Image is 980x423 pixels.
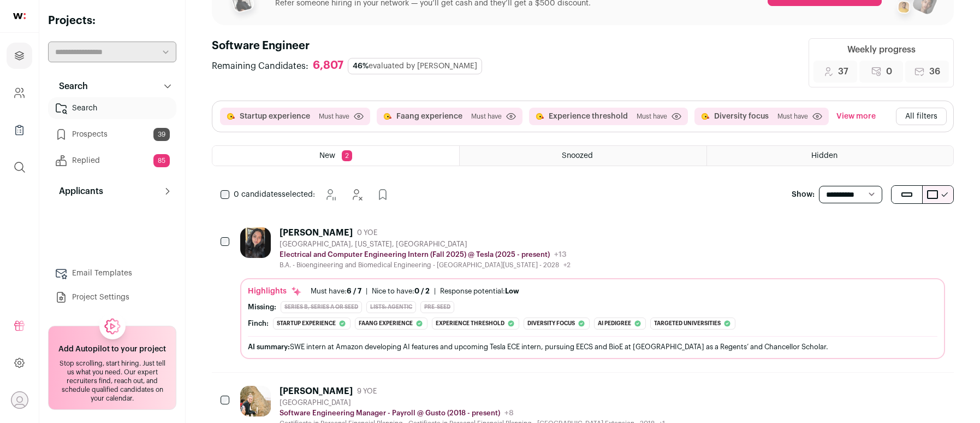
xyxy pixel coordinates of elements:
span: 2 [342,150,352,161]
button: Faang experience [396,111,462,122]
ul: | | [311,287,519,296]
div: Missing: [248,303,276,312]
div: [PERSON_NAME] [280,227,353,238]
div: B.A. - Bioengineering and Biomedical Engineering - [GEOGRAPHIC_DATA][US_STATE] - 2028 [280,261,571,269]
a: Hidden [707,146,953,166]
span: New [319,152,335,160]
span: 85 [153,154,170,167]
span: 6 / 7 [347,287,361,295]
div: 6,807 [313,59,343,73]
span: 46% [353,62,369,70]
span: +8 [504,409,514,417]
div: Highlights [248,286,302,297]
span: Remaining Candidates: [212,60,308,73]
span: 0 / 2 [414,287,430,295]
a: Company Lists [7,117,32,143]
button: Diversity focus [714,111,769,122]
div: Finch: [248,319,269,328]
span: 0 [886,65,892,78]
span: AI summary: [248,343,290,350]
a: [PERSON_NAME] 0 YOE [GEOGRAPHIC_DATA], [US_STATE], [GEOGRAPHIC_DATA] Electrical and Computer Engi... [240,227,945,359]
div: Diversity focus [524,318,590,330]
span: Hidden [811,152,838,160]
span: Must have [319,112,349,121]
span: 9 YOE [357,387,377,396]
div: [GEOGRAPHIC_DATA], [US_STATE], [GEOGRAPHIC_DATA] [280,240,571,249]
a: Search [48,97,176,119]
div: Series B, Series A or Seed [281,301,362,313]
img: wellfound-shorthand-0d5821cbd27db2630d0214b213865d53afaa358527fdda9d0ea32b1df1b89c2c.svg [13,13,26,19]
h1: Software Engineer [212,38,489,54]
span: 37 [838,65,848,78]
a: Project Settings [48,286,176,308]
div: [PERSON_NAME] [280,386,353,397]
p: Show: [792,189,815,200]
button: Open dropdown [11,391,28,409]
button: Applicants [48,180,176,202]
a: Replied85 [48,150,176,172]
p: Electrical and Computer Engineering Intern (Fall 2025) @ Tesla (2025 - present) [280,250,550,259]
div: Lists: Agentic [366,301,416,313]
div: Pre-seed [420,301,454,313]
button: Experience threshold [549,111,628,122]
button: Search [48,75,176,97]
a: Snoozed [460,146,706,166]
div: [GEOGRAPHIC_DATA] [280,398,665,407]
div: Experience threshold [432,318,519,330]
img: 8e1db4c423af88f1e2169663ad24992a6848a13c26029733d6b00c3eff84cef2 [240,386,271,416]
span: 0 candidates [234,191,282,198]
span: Must have [777,112,808,121]
img: 80657c02f4b883adf7c2104a3cc41ee0276ffb8f98f6c1a852f938a8e8875dbd.jpg [240,227,271,258]
button: All filters [896,108,947,125]
div: Faang experience [355,318,427,330]
div: Startup experience [273,318,351,330]
span: Snoozed [562,152,593,160]
a: Email Templates [48,262,176,284]
a: Prospects39 [48,124,176,145]
div: Ai pedigree [594,318,646,330]
span: +13 [554,251,567,258]
p: Software Engineering Manager - Payroll @ Gusto (2018 - present) [280,409,500,418]
a: Projects [7,43,32,69]
span: Must have [637,112,667,121]
span: Low [505,287,519,295]
div: Nice to have: [372,287,430,296]
span: Must have [471,112,502,121]
div: evaluated by [PERSON_NAME] [348,58,482,74]
span: +2 [563,262,571,268]
span: 36 [929,65,940,78]
div: Targeted universities [650,318,735,330]
p: Search [52,80,88,93]
span: selected: [234,189,315,200]
span: 0 YOE [357,228,377,237]
h2: Projects: [48,13,176,28]
div: SWE intern at Amazon developing AI features and upcoming Tesla ECE intern, pursuing EECS and BioE... [248,341,937,352]
h2: Add Autopilot to your project [58,344,166,355]
div: Weekly progress [847,43,916,56]
a: Add Autopilot to your project Stop scrolling, start hiring. Just tell us what you need. Our exper... [48,326,176,410]
a: Company and ATS Settings [7,80,32,106]
p: Applicants [52,185,103,198]
span: 39 [153,128,170,141]
div: Must have: [311,287,361,296]
div: Stop scrolling, start hiring. Just tell us what you need. Our expert recruiters find, reach out, ... [55,359,169,403]
button: View more [834,108,878,125]
button: Startup experience [240,111,310,122]
div: Response potential: [440,287,519,296]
